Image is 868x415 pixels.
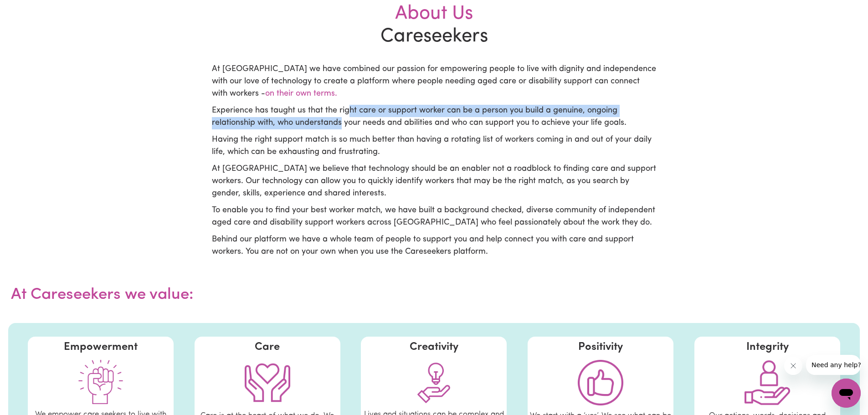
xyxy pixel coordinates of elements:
[212,163,657,200] p: At [GEOGRAPHIC_DATA] we believe that technology should be an enabler not a roadblock to finding c...
[745,360,790,405] img: Integrity
[265,90,337,98] span: on their own terms.
[212,63,657,100] p: At [GEOGRAPHIC_DATA] we have combined our passion for empowering people to live with dignity and ...
[212,105,657,129] p: Experience has taught us that the right care or support worker can be a person you build a genuin...
[245,360,290,405] img: Care
[212,134,657,159] p: Having the right support match is so much better than having a rotating list of workers coming in...
[4,275,864,316] h2: At Careseekers we value:
[212,205,657,229] p: To enable you to find your best worker match, we have built a background checked, diverse communi...
[5,6,55,14] span: Need any help?
[410,342,458,353] span: Creativity
[806,355,861,375] iframe: Message from company
[832,379,861,408] iframe: Button to launch messaging window
[212,3,657,26] div: About Us
[411,360,457,404] img: Creativity
[78,360,123,404] img: Empowerment
[64,342,138,353] span: Empowerment
[206,3,662,49] h2: Careseekers
[255,342,280,353] span: Care
[578,360,623,405] img: Positivity
[746,342,789,353] span: Integrity
[212,234,657,258] p: Behind our platform we have a whole team of people to support you and help connect you with care ...
[578,342,623,353] span: Positivity
[784,357,802,375] iframe: Close message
